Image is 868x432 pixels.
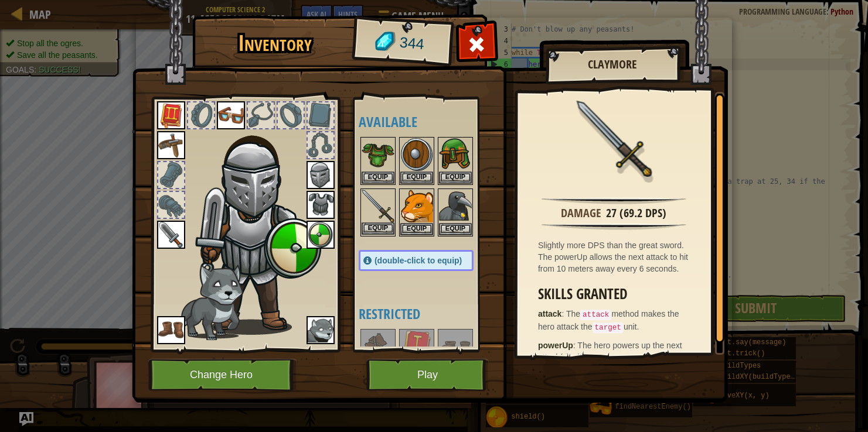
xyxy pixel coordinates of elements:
img: portrait.png [157,101,185,129]
h4: Restricted [359,306,497,321]
div: Slightly more DPS than the great sword. The powerUp allows the next attack to hit from 10 meters ... [538,239,696,275]
span: (double-click to equip) [375,256,462,265]
strong: attack [538,309,561,318]
img: portrait.png [576,101,652,177]
img: portrait.png [400,330,433,363]
code: attack [580,310,611,320]
span: The hero powers up the next attack(s) with a weapon-specific powerup. [538,341,690,362]
div: Damage [561,205,602,222]
h3: Skills Granted [538,286,696,302]
img: female.png [195,119,321,335]
button: Equip [400,223,433,235]
span: : [573,341,578,350]
span: The method makes the hero attack the unit. [538,309,679,331]
img: hr.png [542,223,686,230]
button: Equip [439,223,472,235]
img: portrait.png [157,316,185,344]
code: target [593,323,624,333]
img: portrait.png [439,190,472,222]
h1: Inventory [200,31,350,56]
img: portrait.png [217,101,245,129]
button: Equip [400,172,433,184]
img: portrait.png [400,190,433,222]
button: Equip [362,172,394,184]
img: portrait.png [439,138,472,171]
img: portrait.png [307,316,335,344]
span: 344 [399,32,426,55]
img: portrait.png [362,330,394,363]
img: portrait.png [362,138,394,171]
h2: Claymore [557,58,668,71]
span: : [561,309,566,318]
strong: powerUp [538,341,573,350]
img: wolf-pup-paper-doll.png [178,264,243,340]
img: portrait.png [157,131,185,159]
img: portrait.png [307,191,335,219]
div: 27 (69.2 DPS) [607,205,667,222]
img: portrait.png [307,161,335,189]
img: hr.png [542,197,686,204]
img: portrait.png [362,190,394,222]
img: portrait.png [157,221,185,249]
img: portrait.png [439,330,472,363]
button: Equip [439,172,472,184]
button: Play [366,359,489,391]
h4: Available [359,114,497,129]
button: Change Hero [148,359,297,391]
img: portrait.png [400,138,433,171]
img: portrait.png [307,221,335,249]
button: Equip [362,222,394,235]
